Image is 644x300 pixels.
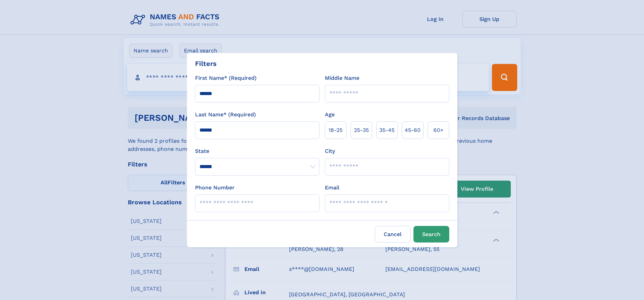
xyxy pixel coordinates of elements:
span: 35‑45 [379,126,395,134]
span: 60+ [433,126,444,134]
label: City [325,147,335,155]
button: Search [413,226,449,243]
label: Age [325,111,335,119]
label: Cancel [375,226,411,243]
label: Middle Name [325,74,359,82]
span: 25‑35 [354,126,369,134]
label: Phone Number [195,184,235,192]
span: 18‑25 [329,126,342,134]
label: Last Name* (Required) [195,111,256,119]
label: Email [325,184,339,192]
label: First Name* (Required) [195,74,257,82]
label: State [195,147,319,155]
div: Filters [195,59,217,69]
span: 45‑60 [405,126,421,134]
